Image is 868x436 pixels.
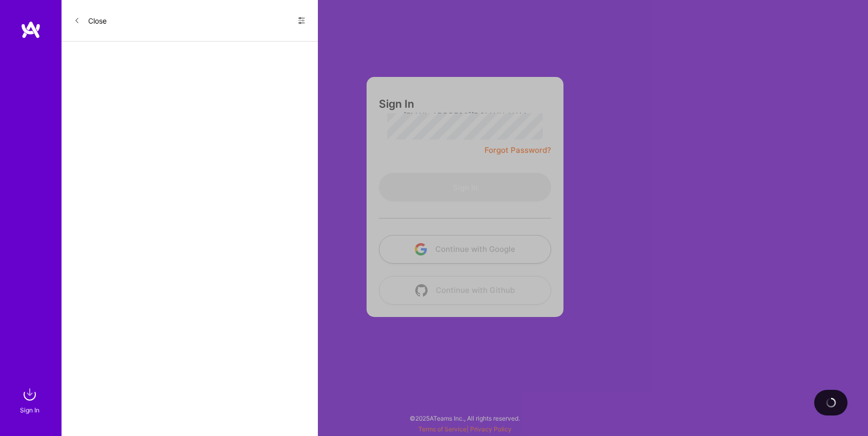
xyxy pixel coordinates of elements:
[74,12,107,29] button: Close
[22,384,40,415] a: sign inSign In
[20,405,39,415] div: Sign In
[19,384,40,405] img: sign in
[21,21,41,39] img: logo
[825,397,837,409] img: loading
